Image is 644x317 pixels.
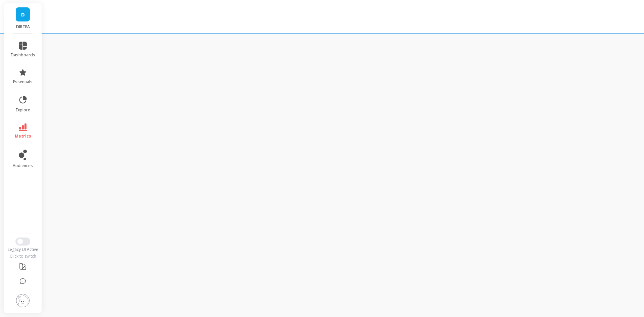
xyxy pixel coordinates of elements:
span: audiences [13,163,33,168]
div: Click to switch [4,254,42,259]
span: explore [16,107,30,113]
button: Switch to New UI [15,237,30,246]
img: profile picture [16,294,30,307]
span: essentials [13,79,33,85]
p: DIRTEA [11,24,35,30]
span: dashboards [11,52,35,58]
span: metrics [15,134,31,139]
div: Legacy UI Active [4,247,42,252]
span: D [21,11,25,18]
